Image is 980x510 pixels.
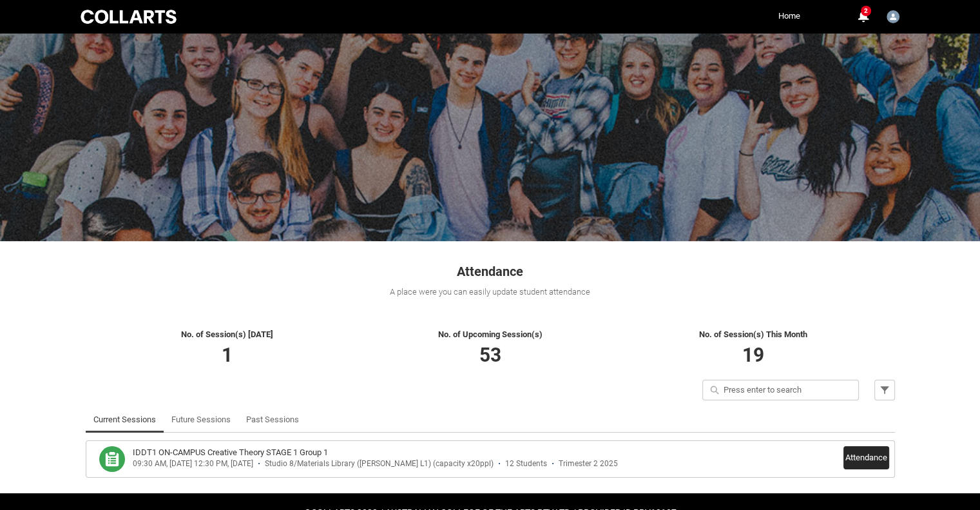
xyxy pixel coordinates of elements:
span: Attendance [457,264,523,279]
div: Studio 8/Materials Library ([PERSON_NAME] L1) (capacity x20ppl) [265,459,494,469]
a: Home [775,6,803,26]
span: 2 [861,6,871,16]
button: User Profile Faculty.riyer [883,5,903,26]
div: A place were you can easily update student attendance [86,286,895,299]
a: Past Sessions [246,407,299,433]
a: Current Sessions [93,407,156,433]
span: No. of Session(s) [DATE] [181,329,273,339]
span: 19 [742,344,764,366]
button: 2 [855,9,870,25]
li: Past Sessions [238,407,307,433]
h3: IDDT1 ON-CAMPUS Creative Theory STAGE 1 Group 1 [133,446,328,459]
span: 53 [479,344,501,366]
li: Current Sessions [86,407,164,433]
li: Future Sessions [164,407,238,433]
img: Faculty.riyer [887,10,899,23]
span: No. of Upcoming Session(s) [438,329,543,339]
div: Trimester 2 2025 [559,459,618,469]
button: Attendance [843,446,889,469]
div: 12 Students [505,459,547,469]
div: 09:30 AM, [DATE] 12:30 PM, [DATE] [133,459,253,469]
input: Press enter to search [702,380,859,400]
a: Future Sessions [171,407,231,433]
span: No. of Session(s) This Month [699,329,807,339]
span: 1 [222,344,233,366]
button: Filter [874,380,895,400]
